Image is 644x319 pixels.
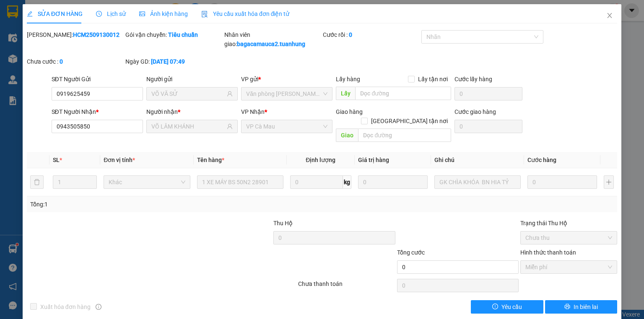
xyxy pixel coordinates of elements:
[431,152,524,168] th: Ghi chú
[151,122,225,131] input: Tên người nhận
[358,157,389,163] span: Giá trị hàng
[358,175,428,189] input: 0
[146,107,238,116] div: Người nhận
[30,200,249,209] div: Tổng: 1
[415,75,451,84] span: Lấy tận nơi
[52,107,143,116] div: SĐT Người Nhận
[197,157,224,163] span: Tên hàng
[434,175,521,189] input: Ghi Chú
[336,76,360,82] span: Lấy hàng
[336,87,355,100] span: Lấy
[336,108,363,115] span: Giao hàng
[598,4,621,28] button: Close
[37,302,94,311] span: Xuất hóa đơn hàng
[227,91,233,97] span: user
[201,11,208,18] img: icon
[139,10,188,17] span: Ảnh kiện hàng
[30,175,44,189] button: delete
[492,304,498,310] span: exclamation-circle
[454,120,522,133] input: Cước giao hàng
[520,219,617,228] div: Trạng thái Thu Hộ
[27,30,124,39] div: [PERSON_NAME]:
[151,89,225,98] input: Tên người gửi
[368,116,451,126] span: [GEOGRAPHIC_DATA] tận nơi
[109,176,185,188] span: Khác
[151,58,185,65] b: [DATE] 07:49
[297,279,396,294] div: Chưa thanh toán
[237,41,305,47] b: bagacamauca2.tuanhung
[27,11,33,17] span: edit
[96,304,101,310] span: info-circle
[355,87,451,100] input: Dọc đường
[125,30,222,39] div: Gói vận chuyển:
[471,300,543,314] button: exclamation-circleYêu cầu
[224,30,321,49] div: Nhân viên giao:
[241,75,332,84] div: VP gửi
[96,10,126,17] span: Lịch sử
[53,157,60,163] span: SL
[27,57,124,66] div: Chưa cước :
[246,87,327,100] span: Văn phòng Hồ Chí Minh
[525,232,612,244] span: Chưa thu
[606,12,613,19] span: close
[73,31,119,38] b: HCM2509130012
[27,10,83,17] span: SỬA ĐƠN HÀNG
[273,220,293,226] span: Thu Hộ
[139,11,145,17] span: picture
[197,175,283,189] input: VD: Bàn, Ghế
[349,31,352,38] b: 0
[343,175,351,189] span: kg
[545,300,618,314] button: printerIn biên lai
[454,76,492,82] label: Cước lấy hàng
[604,175,614,189] button: plus
[501,302,522,311] span: Yêu cầu
[336,129,358,142] span: Giao
[227,123,233,129] span: user
[525,261,612,273] span: Miễn phí
[96,11,102,17] span: clock-circle
[527,175,597,189] input: 0
[52,75,143,84] div: SĐT Người Gửi
[527,157,556,163] span: Cước hàng
[358,129,451,142] input: Dọc đường
[564,304,570,310] span: printer
[104,157,135,163] span: Đơn vị tính
[454,108,496,115] label: Cước giao hàng
[146,75,238,84] div: Người gửi
[323,30,420,39] div: Cước rồi :
[574,302,598,311] span: In biên lai
[454,87,522,100] input: Cước lấy hàng
[306,157,335,163] span: Định lượng
[241,108,265,115] span: VP Nhận
[125,57,222,66] div: Ngày GD:
[397,249,425,256] span: Tổng cước
[246,120,327,133] span: VP Cà Mau
[201,10,290,17] span: Yêu cầu xuất hóa đơn điện tử
[168,31,198,38] b: Tiêu chuẩn
[520,249,576,256] label: Hình thức thanh toán
[60,58,63,65] b: 0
